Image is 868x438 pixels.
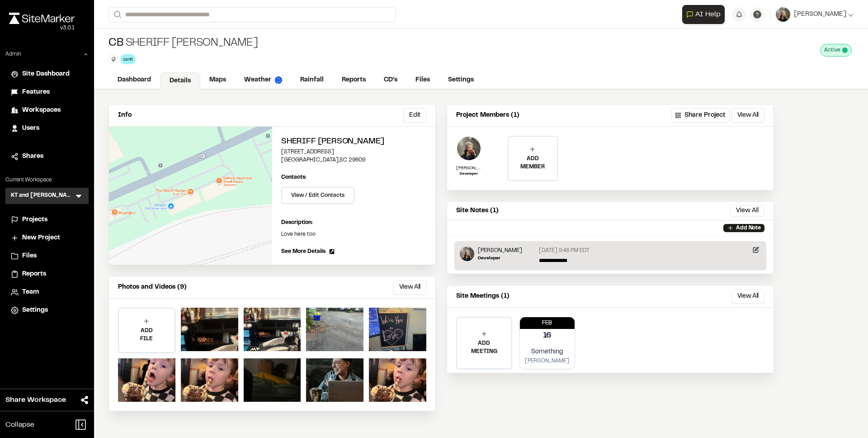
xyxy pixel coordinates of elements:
[730,205,764,216] button: View All
[200,71,235,89] a: Maps
[108,54,118,64] button: Edit Tags
[509,155,557,171] p: ADD MEMBER
[9,24,75,32] div: Oh geez...please don't...
[524,357,571,365] p: [PERSON_NAME]
[22,152,43,162] span: Shares
[11,124,83,133] a: Users
[235,71,291,89] a: Weather
[776,7,790,22] img: User
[11,287,83,297] a: Team
[11,191,74,200] h3: KT and [PERSON_NAME]
[11,251,83,261] a: Files
[682,5,728,24] div: Open AI Assistant
[281,173,307,181] p: Contacts:
[281,187,354,204] button: View / Edit Contacts
[731,108,764,123] button: View All
[22,87,50,97] span: Features
[275,76,282,84] img: precipai.png
[671,108,730,123] button: Share Project
[539,247,590,255] p: [DATE] 9:46 PM EDT
[22,69,70,79] span: Site Dashboard
[682,5,725,24] button: Open AI Assistant
[5,176,89,184] p: Current Workspace
[291,71,333,89] a: Rainfall
[406,71,439,89] a: Files
[281,219,426,227] p: Description:
[375,71,406,89] a: CD's
[520,319,575,327] p: Feb
[460,247,474,261] img: Tom Evans
[11,105,83,115] a: Workspaces
[794,10,846,19] span: [PERSON_NAME]
[5,50,21,58] p: Admin
[403,108,426,123] button: Edit
[119,327,175,343] p: ADD FILE
[820,44,852,57] div: This project is active and counting against your active project count.
[160,72,200,90] a: Details
[695,9,721,20] span: AI Help
[731,289,764,304] button: View All
[11,87,83,97] a: Features
[456,165,481,171] p: [PERSON_NAME]
[108,36,124,51] span: CB
[439,71,483,89] a: Settings
[11,152,83,162] a: Shares
[736,224,761,232] p: Add Note
[5,419,34,430] span: Collapse
[5,395,66,405] span: Share Workspace
[108,71,160,89] a: Dashboard
[281,148,426,156] p: [STREET_ADDRESS]
[333,71,375,89] a: Reports
[11,215,83,225] a: Projects
[22,124,39,133] span: Users
[22,215,47,225] span: Projects
[824,46,840,54] span: Active
[11,305,83,315] a: Settings
[118,282,187,292] p: Photos and Videos (9)
[120,54,136,64] div: santi
[9,13,75,24] img: rebrand.png
[11,269,83,279] a: Reports
[11,69,83,79] a: Site Dashboard
[478,247,522,255] p: [PERSON_NAME]
[393,280,426,295] button: View All
[543,330,552,342] p: 16
[108,7,125,22] button: Search
[776,7,854,22] button: [PERSON_NAME]
[457,339,511,356] p: ADD MEETING
[281,136,426,148] h2: Sheriff [PERSON_NAME]
[118,110,132,120] p: Info
[456,291,509,301] p: Site Meetings (1)
[281,248,325,256] span: See More Details
[456,110,519,120] p: Project Members (1)
[22,251,37,261] span: Files
[524,347,571,357] p: Something
[22,305,48,315] span: Settings
[22,105,61,115] span: Workspaces
[478,255,522,262] p: Developer
[456,206,499,216] p: Site Notes (1)
[108,36,258,51] div: Sheriff [PERSON_NAME]
[22,269,46,279] span: Reports
[456,171,481,177] p: Developer
[281,156,426,164] p: [GEOGRAPHIC_DATA] , SC 29609
[11,233,83,243] a: New Project
[22,233,60,243] span: New Project
[842,48,848,53] span: This project is active and counting against your active project count.
[456,136,481,161] img: Tom Evans
[22,287,39,297] span: Team
[281,230,426,238] p: Love here too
